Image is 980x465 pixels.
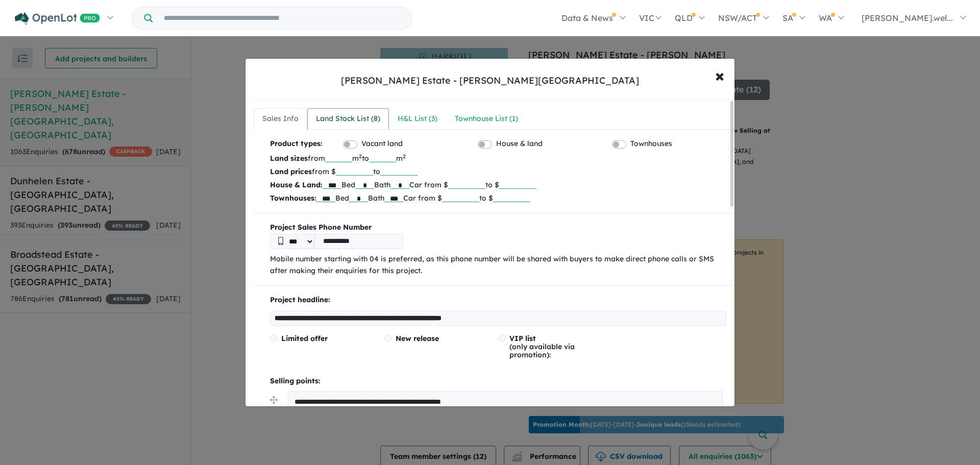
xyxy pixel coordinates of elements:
p: Project headline: [270,294,726,306]
img: Phone icon [278,237,283,245]
img: drag.svg [270,396,278,404]
b: Land prices [270,167,312,176]
sup: 2 [403,153,406,160]
span: × [715,64,724,86]
span: New release [396,334,439,343]
b: Land sizes [270,154,308,163]
img: Openlot PRO Logo White [15,12,100,25]
div: H&L List ( 3 ) [398,113,437,125]
label: House & land [496,138,543,150]
label: Townhouses [630,138,672,150]
b: Product types: [270,138,323,152]
b: House & Land: [270,180,323,189]
p: Mobile number starting with 04 is preferred, as this phone number will be shared with buyers to m... [270,253,726,278]
p: Selling points: [270,375,726,387]
sup: 2 [359,153,362,160]
span: VIP list [509,334,536,343]
b: Project Sales Phone Number [270,222,726,234]
label: Vacant land [361,138,403,150]
p: Bed Bath Car from $ to $ [270,191,726,205]
span: [PERSON_NAME].wel... [862,13,953,23]
p: Bed Bath Car from $ to $ [270,178,726,191]
div: [PERSON_NAME] Estate - [PERSON_NAME][GEOGRAPHIC_DATA] [341,74,639,87]
span: Limited offer [281,334,328,343]
span: (only available via promotion): [509,334,575,359]
p: from $ to [270,165,726,178]
b: Townhouses: [270,193,316,203]
div: Townhouse List ( 1 ) [455,113,518,125]
input: Try estate name, suburb, builder or developer [155,7,409,29]
div: Sales Info [262,113,299,125]
p: from m to m [270,152,726,165]
div: Land Stock List ( 8 ) [316,113,380,125]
